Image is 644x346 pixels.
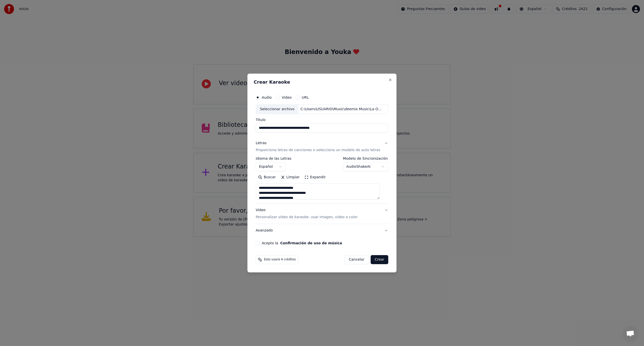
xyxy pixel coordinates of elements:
[345,255,369,264] button: Cancelar
[302,96,309,99] label: URL
[264,258,296,262] span: Esto usará 4 créditos
[262,96,272,99] label: Audio
[302,173,328,181] button: Expandir
[256,157,291,160] label: Idioma de las Letras
[256,224,388,237] button: Avanzado
[282,96,292,99] label: Video
[256,148,380,153] p: Proporciona letras de canciones o selecciona un modelo de auto letras
[371,255,388,264] button: Crear
[256,157,388,203] div: LetrasProporciona letras de canciones o selecciona un modelo de auto letras
[254,80,390,84] h2: Crear Karaoke
[256,173,278,181] button: Buscar
[256,137,388,157] button: LetrasProporciona letras de canciones o selecciona un modelo de auto letras
[262,241,342,245] label: Acepto la
[280,241,342,245] button: Acepto la
[278,173,302,181] button: Limpiar
[343,157,388,160] label: Modelo de Sincronización
[256,208,357,220] div: Video
[256,215,357,220] p: Personalizar video de karaoke: usar imagen, video o color
[298,107,384,112] div: C:\Users\USUARIO\Music\deemix Music\La Orquesta [PERSON_NAME] - Caperucita feroz.mp3
[256,141,266,146] div: Letras
[256,105,298,114] div: Seleccionar archivo
[256,118,388,122] label: Título
[256,204,388,224] button: VideoPersonalizar video de karaoke: usar imagen, video o color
